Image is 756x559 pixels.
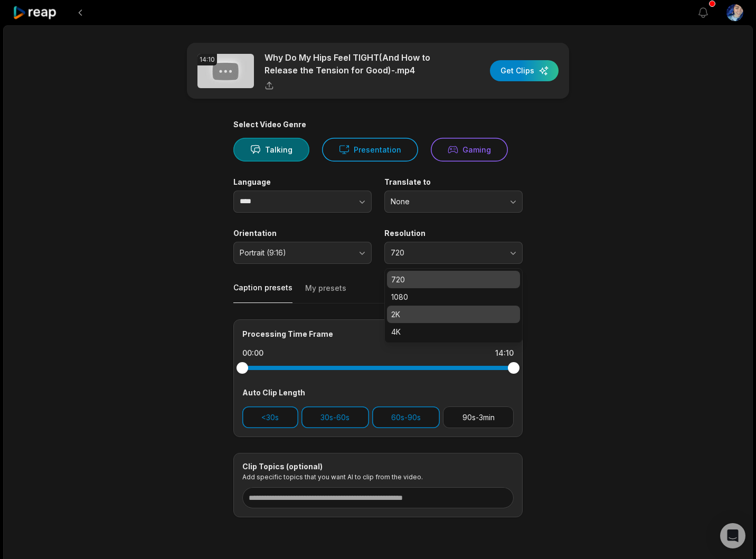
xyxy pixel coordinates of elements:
[391,248,502,258] span: 720
[301,406,369,428] button: 30s-60s
[233,282,292,303] button: Caption presets
[233,242,372,264] button: Portrait (9:16)
[495,348,514,358] div: 14:10
[391,197,502,206] span: None
[391,291,516,302] p: 1080
[233,138,309,162] button: Talking
[233,177,372,187] label: Language
[242,348,263,358] div: 00:00
[372,406,440,428] button: 60s-90s
[242,328,514,339] div: Processing Time Frame
[490,60,559,81] button: Get Clips
[443,406,514,428] button: 90s-3min
[384,242,523,264] button: 720
[384,191,523,213] button: None
[264,51,447,77] p: Why Do My Hips Feel TIGHT(And How to Release the Tension for Good)-.mp4
[391,274,516,285] p: 720
[391,326,516,337] p: 4K
[322,138,418,162] button: Presentation
[242,473,514,481] p: Add specific topics that you want AI to clip from the video.
[391,309,516,320] p: 2K
[720,523,745,548] div: Open Intercom Messenger
[431,138,508,162] button: Gaming
[242,406,298,428] button: <30s
[233,120,523,129] div: Select Video Genre
[305,283,346,303] button: My presets
[242,387,514,398] div: Auto Clip Length
[384,229,523,238] label: Resolution
[233,229,372,238] label: Orientation
[384,268,523,343] div: 720
[240,248,351,258] span: Portrait (9:16)
[197,54,217,65] div: 14:10
[384,177,523,187] label: Translate to
[242,462,514,471] div: Clip Topics (optional)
